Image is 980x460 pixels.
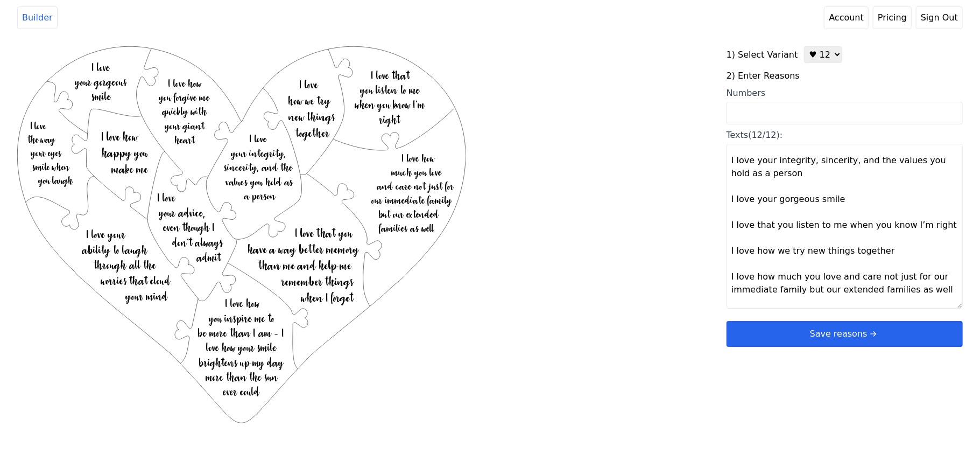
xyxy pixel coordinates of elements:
a: Account [824,6,869,29]
text: new things [289,109,336,124]
svg: arrow right short [868,328,879,340]
text: together [295,125,330,141]
div: Texts [727,129,963,142]
text: happy you [102,144,149,161]
text: but our extended [378,207,440,221]
text: I love how [402,151,436,165]
input: Numbers [727,102,963,124]
text: your integrity, [231,146,286,161]
text: have a way better memory [248,241,359,257]
text: I love [91,60,110,75]
a: Pricing [873,6,912,29]
text: I love [299,77,319,93]
a: Builder [17,6,58,29]
text: be more than I am - I [198,326,285,340]
text: sincerity, and the [224,160,293,175]
text: I love [249,131,267,146]
text: when you know I’m [355,98,426,113]
text: I love [30,119,46,133]
text: remember things [282,273,355,290]
text: love how your smile [206,341,277,356]
text: I love how [102,128,139,145]
text: admit [197,250,222,265]
text: values you hold as [226,175,294,189]
text: you laugh [38,173,73,187]
text: your eyes [31,147,62,160]
text: the way [27,133,55,146]
text: brightens up my day [199,356,285,370]
text: ability to laugh [82,242,148,257]
text: through all the [93,257,157,273]
text: make me [111,161,149,177]
text: right [379,113,401,127]
text: I love that you [295,225,353,241]
text: you inspire me to [209,311,274,326]
text: much you love [392,165,443,179]
text: ever could [223,385,260,399]
text: smile when [32,160,70,173]
label: 1) Select Variant [727,48,798,61]
text: heart [174,133,195,147]
text: than me and help me [258,257,352,274]
div: Numbers [727,87,963,100]
text: a person [244,189,277,204]
label: 2) Enter Reasons [727,69,963,82]
text: when I forget [301,289,355,306]
span: (12/12): [748,130,782,140]
text: you forgive me [159,90,210,105]
text: your mind [126,288,168,304]
textarea: Texts(12/12): [727,144,963,309]
text: I love how [225,297,260,311]
button: Save reasonsarrow right short [727,321,963,347]
text: smile [92,90,112,104]
text: your advice, [159,205,205,220]
text: families as well [378,221,434,235]
text: you listen to me [361,83,421,97]
text: our immediate family [371,193,452,207]
text: more than the sun [206,370,278,385]
text: how we try [288,93,332,108]
text: I love [158,191,177,206]
text: don’t always [172,235,223,250]
text: your giant [165,119,205,133]
text: I love how [168,76,202,91]
text: and care not just for [377,179,454,193]
text: I love that [371,68,411,83]
text: even though I [163,220,215,235]
text: quickly with [162,104,208,119]
text: your gorgeous [75,75,127,89]
text: I love your [86,226,126,242]
button: Sign Out [916,6,963,29]
text: worries that cloud [101,273,171,288]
